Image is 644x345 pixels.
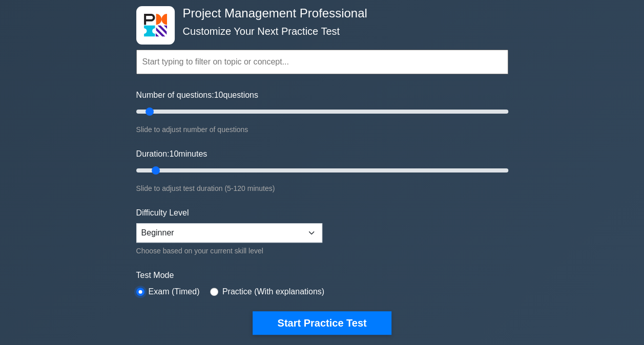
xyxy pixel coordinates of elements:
span: 10 [169,149,178,158]
label: Difficulty Level [136,207,189,219]
label: Exam (Timed) [149,286,200,298]
span: 10 [214,91,223,99]
label: Test Mode [136,269,508,282]
h4: Project Management Professional [179,6,458,21]
div: Slide to adjust number of questions [136,123,508,136]
button: Start Practice Test [253,311,391,335]
input: Start typing to filter on topic or concept... [136,50,508,74]
label: Number of questions: questions [136,89,258,101]
label: Practice (With explanations) [222,286,324,298]
div: Choose based on your current skill level [136,245,322,257]
label: Duration: minutes [136,148,207,160]
div: Slide to adjust test duration (5-120 minutes) [136,182,508,195]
